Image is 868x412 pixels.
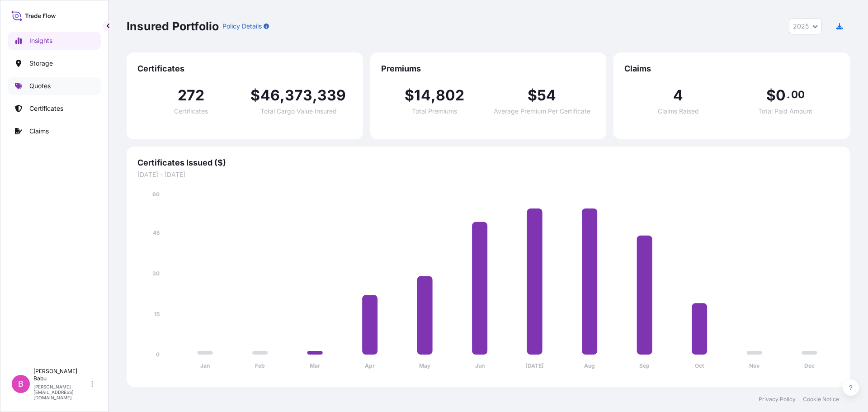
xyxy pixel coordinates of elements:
[310,362,320,369] tspan: Mar
[537,88,556,103] span: 54
[154,311,160,317] tspan: 15
[153,229,160,236] tspan: 45
[29,36,52,45] p: Insights
[766,88,776,103] span: $
[8,32,101,50] a: Insights
[33,384,90,400] p: [PERSON_NAME][EMAIL_ADDRESS][DOMAIN_NAME]
[156,351,160,358] tspan: 0
[776,88,786,103] span: 0
[137,170,839,179] span: [DATE] - [DATE]
[405,88,414,103] span: $
[222,22,262,31] p: Policy Details
[137,63,352,74] span: Certificates
[137,157,839,168] span: Certificates Issued ($)
[127,19,219,33] p: Insured Portfolio
[260,108,337,114] span: Total Cargo Value Insured
[695,362,704,369] tspan: Oct
[33,368,90,382] p: [PERSON_NAME] Babu
[759,396,796,403] a: Privacy Policy
[365,362,375,369] tspan: Apr
[658,108,699,114] span: Claims Raised
[436,88,465,103] span: 802
[29,104,63,113] p: Certificates
[758,108,812,114] span: Total Paid Amount
[789,18,822,34] button: Year Selector
[475,362,485,369] tspan: Jun
[285,88,312,103] span: 373
[804,362,815,369] tspan: Dec
[525,362,544,369] tspan: [DATE]
[8,77,101,95] a: Quotes
[29,81,51,90] p: Quotes
[673,88,683,103] span: 4
[414,88,430,103] span: 14
[317,88,346,103] span: 339
[803,396,839,403] a: Cookie Notice
[260,88,280,103] span: 46
[152,191,160,198] tspan: 60
[8,99,101,118] a: Certificates
[200,362,210,369] tspan: Jan
[250,88,260,103] span: $
[793,22,809,31] span: 2025
[18,379,24,388] span: B
[381,63,596,74] span: Premiums
[624,63,839,74] span: Claims
[29,59,53,68] p: Storage
[494,108,590,114] span: Average Premium Per Certificate
[431,88,436,103] span: ,
[787,91,790,98] span: .
[419,362,431,369] tspan: May
[749,362,760,369] tspan: Nov
[178,88,205,103] span: 272
[280,88,285,103] span: ,
[412,108,457,114] span: Total Premiums
[29,127,49,136] p: Claims
[584,362,595,369] tspan: Aug
[528,88,537,103] span: $
[791,91,805,98] span: 00
[255,362,265,369] tspan: Feb
[8,122,101,140] a: Claims
[8,54,101,72] a: Storage
[152,270,160,277] tspan: 30
[174,108,208,114] span: Certificates
[312,88,317,103] span: ,
[639,362,650,369] tspan: Sep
